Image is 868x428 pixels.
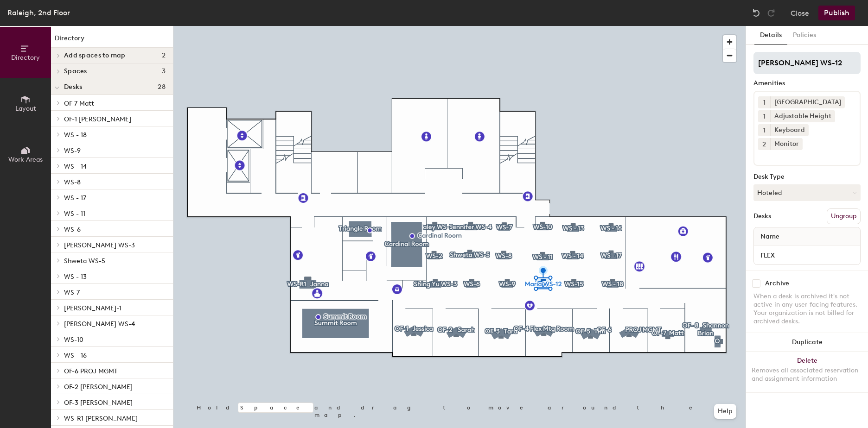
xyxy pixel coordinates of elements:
span: Name [756,228,784,245]
button: Close [791,6,809,20]
div: Desks [753,213,771,220]
span: WS-10 [64,336,83,344]
span: 2 [762,139,766,149]
span: Directory [11,54,40,62]
span: Spaces [64,68,87,75]
div: Removes all associated reservation and assignment information [752,366,862,383]
span: WS - 18 [64,131,87,139]
span: 1 [763,98,766,107]
button: Publish [818,6,855,20]
span: OF-1 [PERSON_NAME] [64,115,131,123]
button: 2 [758,138,770,150]
span: WS - 11 [64,210,85,218]
span: [PERSON_NAME]-1 [64,304,121,312]
span: WS - 14 [64,163,87,170]
div: Desk Type [753,173,861,181]
button: DeleteRemoves all associated reservation and assignment information [746,352,868,392]
span: WS-9 [64,147,81,155]
span: Layout [15,105,36,113]
img: Redo [766,8,776,18]
span: Shweta WS-5 [64,257,105,265]
span: 28 [158,83,166,91]
span: WS - 17 [64,194,86,202]
button: Duplicate [746,333,868,352]
span: 2 [162,52,166,59]
span: 1 [763,126,766,135]
span: WS-8 [64,178,81,186]
div: Archive [765,280,789,287]
span: OF-2 [PERSON_NAME] [64,383,133,391]
span: Work Areas [8,156,43,164]
button: 1 [758,124,770,136]
span: WS - 13 [64,273,87,281]
button: Details [754,26,787,45]
span: Desks [64,83,82,91]
button: 1 [758,110,770,122]
h1: Directory [51,33,173,48]
span: [PERSON_NAME] WS-4 [64,320,135,328]
span: WS - 16 [64,352,87,359]
span: WS-R1 [PERSON_NAME] [64,415,138,422]
div: Amenities [753,80,861,87]
span: WS-6 [64,226,81,233]
span: 1 [763,112,766,121]
div: Monitor [770,138,803,150]
button: Help [714,404,736,419]
div: Keyboard [770,124,809,136]
div: [GEOGRAPHIC_DATA] [770,96,845,108]
img: Undo [752,8,761,18]
button: Policies [787,26,822,45]
div: When a desk is archived it's not active in any user-facing features. Your organization is not bil... [753,292,861,326]
button: 1 [758,96,770,108]
div: Adjustable Height [770,110,835,122]
input: Unnamed desk [756,249,858,262]
span: Add spaces to map [64,52,126,59]
span: 3 [162,68,166,75]
span: OF-3 [PERSON_NAME] [64,399,133,407]
span: [PERSON_NAME] WS-3 [64,241,135,249]
button: Hoteled [753,184,861,201]
div: Raleigh, 2nd Floor [7,7,70,19]
span: WS-7 [64,289,80,296]
span: OF-6 PROJ MGMT [64,367,117,375]
span: OF-7 Matt [64,100,94,107]
button: Ungroup [827,208,861,224]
